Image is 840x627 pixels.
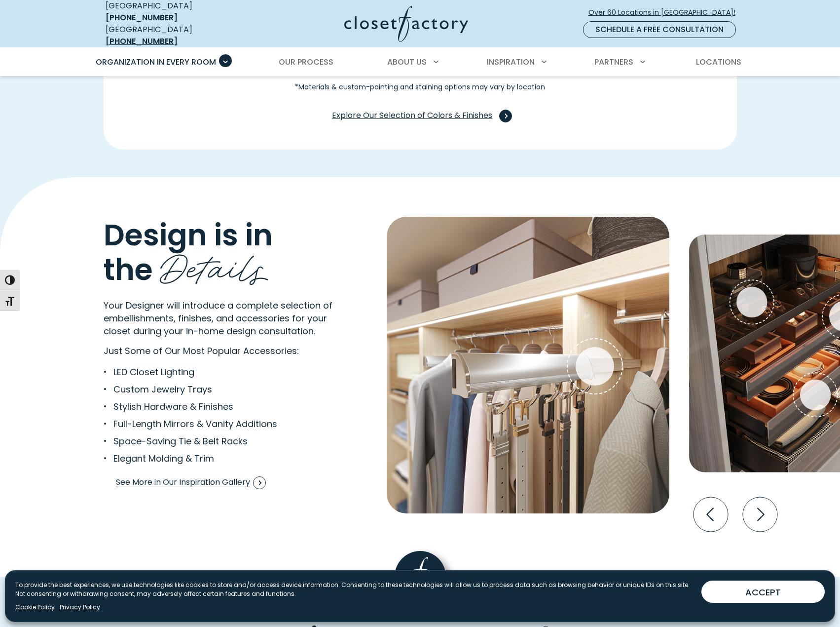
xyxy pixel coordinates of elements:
[331,106,509,126] a: Explore Our Selection of Colors & Finishes
[104,417,329,431] li: Full-Length Mirrors & Vanity Additions
[104,434,329,448] li: Space-Saving Tie & Belt Racks
[588,7,743,18] span: Over 60 Locations in [GEOGRAPHIC_DATA]!
[104,400,329,413] li: Stylish Hardware & Finishes
[739,493,781,536] button: Next slide
[332,110,508,122] span: Explore Our Selection of Colors & Finishes
[104,249,153,290] span: the
[588,4,744,21] a: Over 60 Locations in [GEOGRAPHIC_DATA]!
[583,21,736,38] a: Schedule a Free Consultation
[115,473,266,493] a: See More in Our Inspiration Gallery
[192,83,648,90] small: *Materials & custom-painting and staining options may vary by location
[106,24,249,47] div: [GEOGRAPHIC_DATA]
[89,48,752,76] nav: Primary Menu
[104,299,332,337] span: Your Designer will introduce a complete selection of embellishments, finishes, and accessories fo...
[387,56,427,68] span: About Us
[106,12,178,23] a: [PHONE_NUMBER]
[15,581,694,598] p: To provide the best experiences, we use technologies like cookies to store and/or access device i...
[60,603,100,612] a: Privacy Policy
[15,603,55,612] a: Cookie Policy
[116,476,266,489] span: See More in Our Inspiration Gallery
[690,493,732,536] button: Previous slide
[344,6,468,42] img: Closet Factory Logo
[279,56,333,68] span: Our Process
[106,36,178,47] a: [PHONE_NUMBER]
[104,452,329,465] li: Elegant Molding & Trim
[487,56,535,68] span: Inspiration
[104,365,329,379] li: LED Closet Lighting
[104,344,361,357] p: Just Some of Our Most Popular Accessories:
[104,383,329,396] li: Custom Jewelry Trays
[387,217,669,514] img: Belt rack accessory
[104,214,273,256] span: Design is in
[701,581,825,603] button: ACCEPT
[696,56,741,68] span: Locations
[96,56,216,68] span: Organization in Every Room
[160,237,269,292] span: Details
[594,56,633,68] span: Partners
